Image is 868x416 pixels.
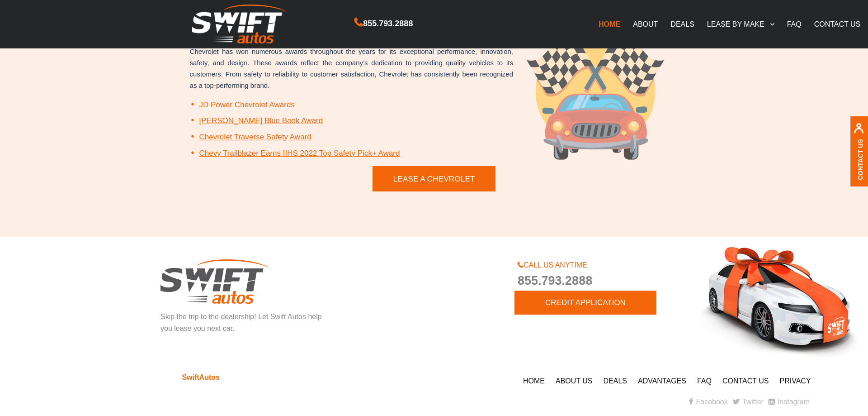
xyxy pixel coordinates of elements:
[527,24,664,160] img: acura awards, honda awards
[373,166,495,191] a: lease a Chevrolet
[556,377,593,385] a: ABOUT US
[523,377,545,385] a: HOME
[160,259,269,304] img: skip the trip to the dealership! let swift autos help you lease you next car, footer logo
[190,46,513,98] p: Chevrolet has won numerous awards throughout the years for its exceptional performance, innovatio...
[518,271,683,291] span: 855.793.2888
[808,14,867,33] a: CONTACT US
[199,100,295,109] a: JD Power Chevrolet Awards
[192,5,287,44] img: Swift Autos
[769,398,810,406] a: Instagram
[697,377,712,385] a: FAQ
[182,373,220,381] span: SwiftAutos
[363,17,413,30] span: 855.793.2888
[592,14,627,33] a: HOME
[199,133,311,141] a: Chevrolet Traverse Safety Award
[514,291,656,315] a: CREDIT APPLICATION
[199,116,323,125] a: [PERSON_NAME] Blue Book Award
[722,377,769,385] a: CONTACT US
[781,14,808,33] a: FAQ
[696,247,861,358] img: skip the trip to the dealership! let swift autos help you lease you next car, swift cars
[199,149,400,158] a: Chevy Trailblazer Earns IIHS 2022 Top Safety Pick+ Award
[689,398,727,406] a: Facebook
[604,377,627,385] a: DEALS
[638,377,686,385] a: ADVANTAGES
[518,261,683,291] a: CALL US ANYTIME855.793.2888
[354,20,413,28] a: 855.793.2888
[854,123,864,139] img: contact us, iconuser
[780,377,811,385] a: PRIVACY
[733,398,764,406] a: Twitter
[627,14,664,33] a: ABOUT
[664,14,700,33] a: DEALS
[701,14,781,33] a: LEASE BY MAKE
[857,139,864,180] a: Contact Us
[160,372,504,383] p: ©2025
[160,311,325,335] p: Skip the trip to the dealership! Let Swift Autos help you lease you next car.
